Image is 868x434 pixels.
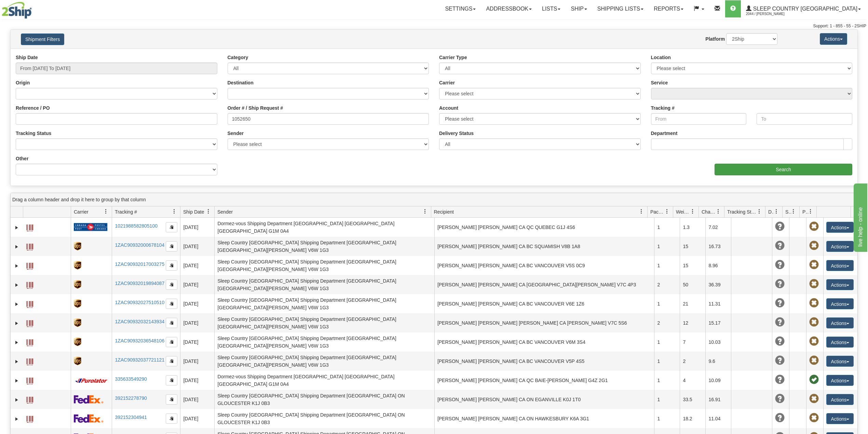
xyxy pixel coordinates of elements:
[636,206,647,217] a: Recipient filter column settings
[651,105,675,111] label: Tracking #
[13,320,20,327] a: Expand
[434,237,654,256] td: [PERSON_NAME] [PERSON_NAME] CA BC SQUAMISH V8B 1A8
[74,208,89,215] span: Carrier
[826,413,854,424] button: Actions
[680,313,705,333] td: 12
[434,352,654,371] td: [PERSON_NAME] [PERSON_NAME] CA BC VANCOUVER V5P 4S5
[183,208,204,215] span: Ship Date
[775,375,785,384] span: Unknown
[654,371,680,390] td: 1
[115,300,164,305] a: 1ZAC90932027510510
[434,218,654,237] td: [PERSON_NAME] [PERSON_NAME] CA QC QUEBEC G1J 4S6
[802,208,808,215] span: Pickup Status
[180,313,214,333] td: [DATE]
[746,11,797,17] span: 2044 / [PERSON_NAME]
[214,275,434,294] td: Sleep Country [GEOGRAPHIC_DATA] Shipping Department [GEOGRAPHIC_DATA] [GEOGRAPHIC_DATA][PERSON_NA...
[115,281,164,286] a: 1ZAC90932019894087
[705,352,731,371] td: 9.6
[26,241,33,252] a: Label
[166,356,177,366] button: Copy to clipboard
[592,0,649,17] a: Shipping lists
[809,241,819,250] span: Pickup Not Assigned
[654,237,680,256] td: 1
[705,333,731,352] td: 10.03
[809,413,819,423] span: Pickup Not Assigned
[13,339,20,346] a: Expand
[680,237,705,256] td: 15
[826,279,854,290] button: Actions
[214,371,434,390] td: Dormez-vous Shipping Department [GEOGRAPHIC_DATA] [GEOGRAPHIC_DATA] [GEOGRAPHIC_DATA] G1M 0A4
[680,390,705,409] td: 33.5
[13,282,20,288] a: Expand
[439,54,467,61] label: Carrier Type
[115,208,137,215] span: Tracking #
[26,260,33,271] a: Label
[13,377,20,384] a: Expand
[115,357,164,363] a: 1ZAC90932037721121
[74,395,104,404] img: 2 - FedEx Express®
[680,294,705,313] td: 21
[680,218,705,237] td: 1.3
[775,337,785,346] span: Unknown
[651,113,747,125] input: From
[439,105,458,111] label: Account
[228,54,248,61] label: Category
[2,23,866,29] div: Support: 1 - 855 - 55 - 2SHIP
[13,224,20,231] a: Expand
[26,279,33,290] a: Label
[214,294,434,313] td: Sleep Country [GEOGRAPHIC_DATA] Shipping Department [GEOGRAPHIC_DATA] [GEOGRAPHIC_DATA][PERSON_NA...
[439,79,455,86] label: Carrier
[775,279,785,289] span: Unknown
[434,208,454,215] span: Recipient
[16,130,51,137] label: Tracking Status
[702,208,716,215] span: Charge
[434,294,654,313] td: [PERSON_NAME] [PERSON_NAME] CA BC VANCOUVER V6E 1Z6
[826,375,854,386] button: Actions
[809,337,819,346] span: Pickup Not Assigned
[826,260,854,271] button: Actions
[809,317,819,327] span: Pickup Not Assigned
[166,337,177,347] button: Copy to clipboard
[16,54,38,61] label: Ship Date
[180,352,214,371] td: [DATE]
[74,357,81,365] img: 8 - UPS
[680,333,705,352] td: 7
[214,390,434,409] td: Sleep Country [GEOGRAPHIC_DATA] Shipping Department [GEOGRAPHIC_DATA] ON GLOUCESTER K1J 0B3
[651,79,668,86] label: Service
[705,36,725,42] label: Platform
[727,208,757,215] span: Tracking Status
[809,260,819,270] span: Pickup Not Assigned
[434,313,654,333] td: [PERSON_NAME] [PERSON_NAME] [PERSON_NAME] CA [PERSON_NAME] V7C 5S6
[566,0,592,17] a: Ship
[751,6,857,12] span: Sleep Country [GEOGRAPHIC_DATA]
[809,298,819,308] span: Pickup Not Assigned
[214,313,434,333] td: Sleep Country [GEOGRAPHIC_DATA] Shipping Department [GEOGRAPHIC_DATA] [GEOGRAPHIC_DATA][PERSON_NA...
[419,206,431,217] a: Sender filter column settings
[13,358,20,365] a: Expand
[809,356,819,365] span: Pickup Not Assigned
[115,261,164,267] a: 1ZAC90932017003275
[16,79,30,86] label: Origin
[826,337,854,348] button: Actions
[705,237,731,256] td: 16.73
[13,243,20,250] a: Expand
[651,54,671,61] label: Location
[74,223,107,231] img: 20 - Canada Post
[166,260,177,271] button: Copy to clipboard
[13,301,20,308] a: Expand
[26,317,33,328] a: Label
[809,375,819,384] span: Pickup Successfully created
[481,0,537,17] a: Addressbook
[74,242,81,250] img: 8 - UPS
[217,208,233,215] span: Sender
[13,396,20,403] a: Expand
[214,333,434,352] td: Sleep Country [GEOGRAPHIC_DATA] Shipping Department [GEOGRAPHIC_DATA] [GEOGRAPHIC_DATA][PERSON_NA...
[809,279,819,289] span: Pickup Not Assigned
[680,371,705,390] td: 4
[115,223,158,229] a: 1021988582805100
[820,33,847,45] button: Actions
[775,241,785,250] span: Unknown
[26,221,33,232] a: Label
[180,371,214,390] td: [DATE]
[13,262,20,269] a: Expand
